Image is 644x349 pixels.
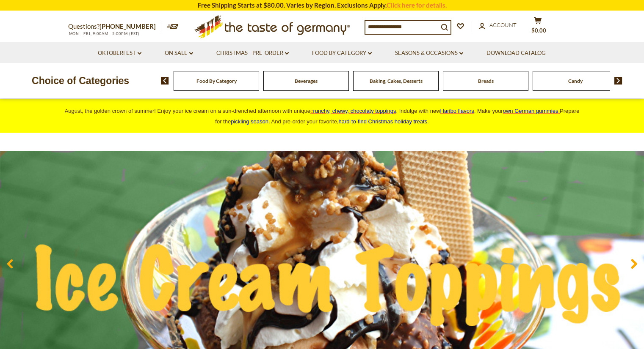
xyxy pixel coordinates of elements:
a: own German gummies. [503,108,560,114]
a: pickling season [231,118,268,125]
a: On Sale [165,49,193,58]
a: Food By Category [196,78,237,84]
a: Christmas - PRE-ORDER [216,49,289,58]
a: Account [479,21,517,30]
a: Download Catalog [486,49,546,58]
span: MON - FRI, 9:00AM - 5:00PM (EST) [68,31,140,36]
a: Seasons & Occasions [395,49,463,58]
a: Click here for details. [387,1,447,9]
a: Baking, Cakes, Desserts [370,78,423,84]
a: Breads [478,78,494,84]
span: August, the golden crown of summer! Enjoy your ice cream on a sun-drenched afternoon with unique ... [65,108,580,125]
a: Beverages [295,78,318,84]
button: $0.00 [525,16,551,38]
p: Questions? [68,21,162,32]
span: own German gummies [503,108,558,114]
span: Account [489,22,517,28]
span: . [339,118,429,125]
a: hard-to-find Christmas holiday treats [339,118,428,125]
a: Oktoberfest [98,49,141,58]
img: previous arrow [161,77,169,85]
a: Candy [568,78,583,84]
img: next arrow [614,77,622,85]
a: crunchy, chewy, chocolaty toppings [310,108,396,114]
span: runchy, chewy, chocolaty toppings [313,108,396,114]
a: Food By Category [312,49,372,58]
a: Haribo flavors [440,108,474,114]
a: [PHONE_NUMBER] [100,22,156,30]
span: $0.00 [531,27,546,34]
